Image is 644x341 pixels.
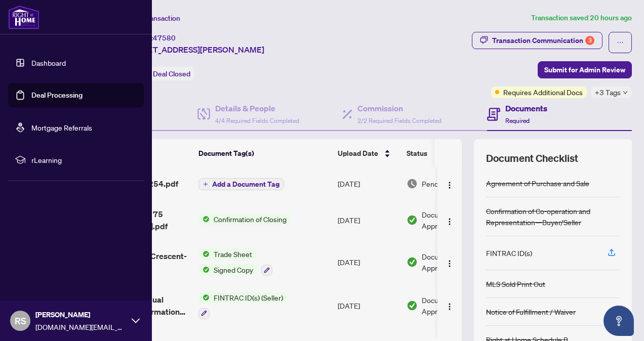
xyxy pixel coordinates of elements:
span: Requires Additional Docs [503,87,583,98]
div: MLS Sold Print Out [486,278,545,289]
span: Trade Sheet [210,248,256,260]
span: Add a Document Tag [212,181,279,188]
a: Mortgage Referrals [31,123,92,132]
span: Document Checklist [486,151,578,165]
button: Logo [441,254,458,270]
h4: Details & People [215,102,299,114]
img: Document Status [407,215,418,226]
span: Signed Copy [210,264,257,275]
button: Status IconConfirmation of Closing [198,214,291,225]
img: Status Icon [198,292,210,303]
span: View Transaction [126,14,180,23]
th: Status [402,139,489,167]
td: [DATE] [334,284,402,327]
span: Confirmation of Closing [210,214,291,225]
img: Logo [446,181,454,189]
span: plus [203,182,208,187]
img: Logo [446,260,454,268]
span: ellipsis [617,39,624,46]
span: Document Approved [422,209,485,231]
span: [STREET_ADDRESS][PERSON_NAME] [126,44,264,56]
span: Deal Closed [153,69,190,78]
img: Status Icon [198,264,210,275]
h4: Commission [357,102,441,114]
span: Submit for Admin Review [544,62,625,78]
div: Transaction Communication [492,32,594,49]
span: Document Approved [422,251,485,273]
span: Document Approved [422,294,485,317]
th: Document Tag(s) [194,139,334,167]
img: Logo [446,218,454,226]
button: Logo [441,297,458,314]
span: 4/4 Required Fields Completed [215,117,299,124]
span: [PERSON_NAME] [35,309,127,320]
img: Document Status [407,257,418,268]
span: Upload Date [338,148,378,159]
button: Status IconFINTRAC ID(s) (Seller) [198,292,287,319]
h4: Documents [505,102,547,114]
td: [DATE] [334,167,402,200]
button: Logo [441,176,458,192]
img: Logo [446,303,454,311]
div: Confirmation of Co-operation and Representation—Buyer/Seller [486,205,620,228]
td: [DATE] [334,240,402,284]
button: Transaction Communication3 [472,32,602,49]
img: Status Icon [198,248,210,260]
div: FINTRAC ID(s) [486,247,532,259]
div: Notice of Fulfillment / Waiver [486,306,576,317]
img: Document Status [407,300,418,311]
a: Dashboard [31,58,66,67]
span: [DOMAIN_NAME][EMAIL_ADDRESS][DOMAIN_NAME] [35,321,127,332]
img: Status Icon [198,214,210,225]
a: Deal Processing [31,91,83,100]
div: Status: [126,67,194,80]
button: Logo [441,212,458,228]
span: rLearning [31,154,137,165]
button: Status IconTrade SheetStatus IconSigned Copy [198,248,272,276]
button: Open asap [603,306,634,336]
img: Document Status [407,178,418,189]
th: Upload Date [334,139,402,167]
td: [DATE] [334,200,402,240]
button: Submit for Admin Review [538,61,632,78]
button: Add a Document Tag [198,178,284,191]
span: FINTRAC ID(s) (Seller) [210,292,287,303]
span: down [623,90,628,95]
div: Agreement of Purchase and Sale [486,178,589,189]
span: 47580 [153,33,176,42]
span: +3 Tags [595,87,621,98]
span: Required [505,117,530,124]
span: Pending Review [422,178,472,189]
button: Add a Document Tag [198,178,284,190]
span: Status [407,148,427,159]
article: Transaction saved 20 hours ago [531,12,632,24]
div: 3 [585,36,594,45]
span: 2/2 Required Fields Completed [357,117,441,124]
span: RS [15,314,26,328]
img: logo [8,5,39,29]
